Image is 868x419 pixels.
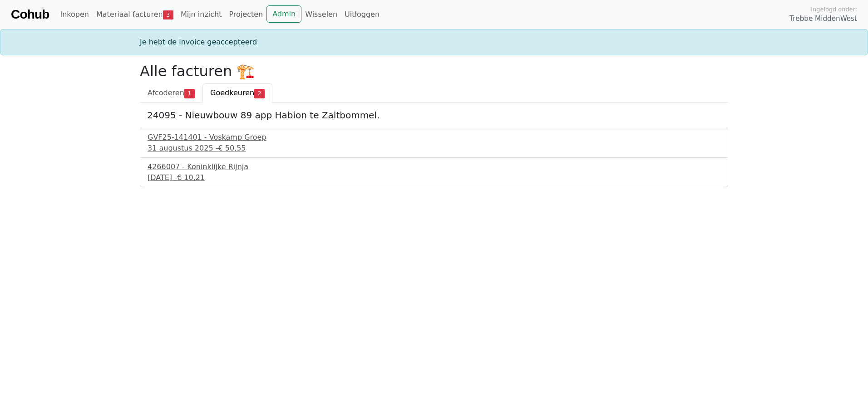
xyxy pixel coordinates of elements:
[177,173,205,182] span: € 10,21
[789,14,857,24] span: Trebbe MiddenWest
[177,5,226,24] a: Mijn inzicht
[148,161,720,172] div: 4266007 - Koninklijke Rijnja
[148,132,720,143] div: GVF25-141401 - Voskamp Groep
[148,132,720,154] a: GVF25-141401 - Voskamp Groep31 augustus 2025 -€ 50,55
[811,5,857,14] span: Ingelogd onder:
[210,88,254,97] span: Goedkeuren
[93,5,177,24] a: Materiaal facturen3
[184,89,195,98] span: 1
[218,144,246,152] span: € 50,55
[148,172,720,183] div: [DATE] -
[140,63,728,80] h2: Alle facturen 🏗️
[134,37,734,48] div: Je hebt de invoice geaccepteerd
[11,4,49,25] a: Cohub
[148,161,720,183] a: 4266007 - Koninklijke Rijnja[DATE] -€ 10,21
[225,5,266,24] a: Projecten
[147,110,721,121] h5: 24095 - Nieuwbouw 89 app Habion te Zaltbommel.
[163,10,173,19] span: 3
[266,5,301,23] a: Admin
[140,83,202,102] a: Afcoderen1
[341,5,383,24] a: Uitloggen
[148,143,720,154] div: 31 augustus 2025 -
[148,88,184,97] span: Afcoderen
[56,5,92,24] a: Inkopen
[301,5,341,24] a: Wisselen
[254,89,265,98] span: 2
[202,83,272,102] a: Goedkeuren2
